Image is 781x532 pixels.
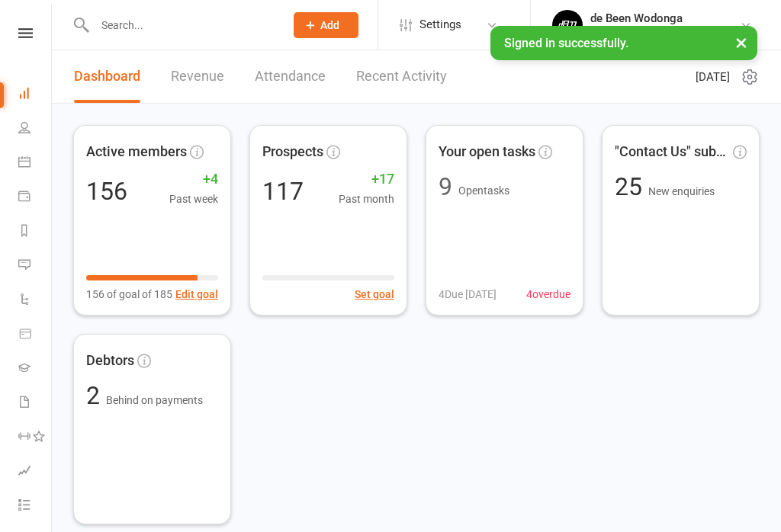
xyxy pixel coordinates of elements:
[106,394,203,406] span: Behind on payments
[175,286,218,303] button: Edit goal
[504,36,628,50] span: Signed in successfully.
[458,184,509,197] span: Open tasks
[74,50,140,103] a: Dashboard
[171,50,224,103] a: Revenue
[18,78,53,112] a: Dashboard
[590,25,740,39] div: de Been 100% [PERSON_NAME]
[728,26,755,59] button: ×
[696,68,730,86] span: [DATE]
[262,141,323,163] span: Prospects
[86,141,187,163] span: Active members
[356,50,447,103] a: Recent Activity
[439,286,497,303] span: 4 Due [DATE]
[552,10,583,40] img: thumb_image1710905826.png
[439,175,452,199] div: 9
[615,172,648,201] span: 25
[86,350,134,372] span: Debtors
[294,12,358,38] button: Add
[590,11,740,25] div: de Been Wodonga
[339,191,394,207] span: Past month
[320,19,339,31] span: Add
[18,181,53,215] a: Payments
[615,141,730,163] span: "Contact Us" submissions
[648,185,715,197] span: New enquiries
[339,168,394,191] span: +17
[86,381,106,410] span: 2
[255,50,326,103] a: Attendance
[169,191,218,207] span: Past week
[90,14,274,36] input: Search...
[86,179,127,204] div: 156
[18,146,53,181] a: Calendar
[439,141,535,163] span: Your open tasks
[526,286,570,303] span: 4 overdue
[18,112,53,146] a: People
[18,318,53,352] a: Product Sales
[18,215,53,249] a: Reports
[419,8,461,42] span: Settings
[169,168,218,191] span: +4
[18,455,53,489] a: Assessments
[262,179,304,204] div: 117
[355,286,394,303] button: Set goal
[86,286,172,303] span: 156 of goal of 185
